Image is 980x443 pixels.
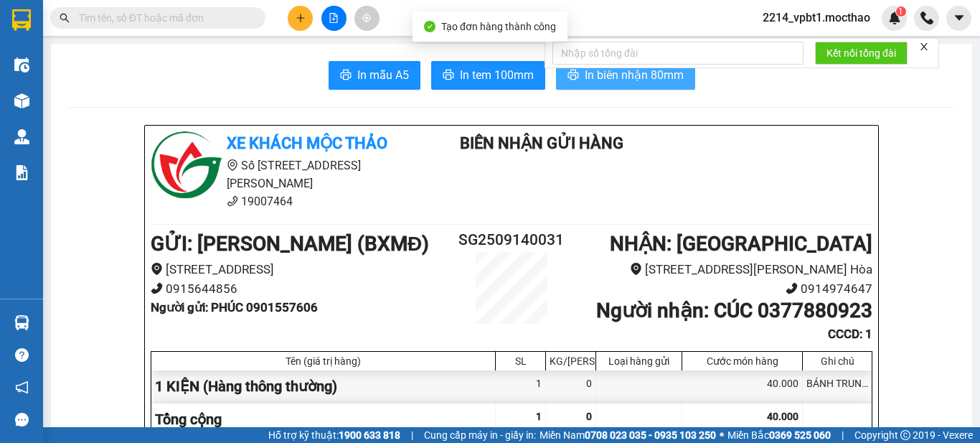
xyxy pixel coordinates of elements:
span: ⚪️ [720,432,724,438]
input: Nhập số tổng đài [552,42,804,65]
div: Cước món hàng [686,355,798,367]
span: notification [15,381,29,394]
b: Người gửi : PHÚC 0901557606 [151,300,318,314]
span: printer [443,69,454,83]
img: logo-vxr [12,9,31,31]
img: logo.jpg [151,131,222,203]
span: Miền Bắc [727,427,831,443]
div: 1 [496,370,546,403]
div: Ghi chú [806,355,868,367]
b: NHẬN : [GEOGRAPHIC_DATA] [610,232,872,256]
span: Tổng cộng [155,411,222,428]
span: phone [227,195,238,207]
span: printer [567,69,579,83]
div: 40.000 [682,370,803,403]
h2: SG2509140031 [451,228,572,252]
b: Người nhận : CÚC 0377880923 [596,299,872,322]
span: 1 [898,6,903,17]
span: plus [296,13,306,23]
span: 2214_vpbt1.mocthao [751,9,882,27]
img: warehouse-icon [14,57,29,73]
img: phone-icon [920,11,933,24]
span: file-add [329,13,339,23]
div: SL [499,355,542,367]
span: In mẫu A5 [357,66,409,84]
span: environment [630,263,642,275]
li: Số [STREET_ADDRESS][PERSON_NAME] [151,157,418,192]
span: search [60,13,70,23]
span: message [15,413,29,426]
span: question-circle [15,348,29,362]
span: phone [786,282,798,294]
input: Tìm tên, số ĐT hoặc mã đơn [79,10,248,26]
img: warehouse-icon [14,93,29,108]
span: printer [340,69,352,83]
span: Kết nối tổng đài [826,45,896,61]
b: GỬI : [PERSON_NAME] (BXMĐ) [151,232,429,256]
b: Xe khách Mộc Thảo [227,134,387,152]
strong: 1900 633 818 [339,429,400,441]
sup: 1 [896,6,906,17]
span: In tem 100mm [460,66,534,84]
span: close [919,42,929,52]
li: 0914974647 [572,279,872,299]
div: 1 KIỆN (Hàng thông thường) [151,370,496,403]
button: printerIn biên nhận 80mm [556,61,695,90]
b: CCCD : 1 [828,327,872,341]
span: | [842,427,844,443]
b: Biên Nhận Gửi Hàng [460,134,623,152]
span: phone [151,282,163,294]
div: Tên (giá trị hàng) [155,355,491,367]
button: printerIn tem 100mm [431,61,545,90]
button: file-add [321,6,347,31]
span: In biên nhận 80mm [585,66,684,84]
span: 0 [586,411,592,422]
li: [STREET_ADDRESS] [151,260,451,279]
button: Kết nối tổng đài [815,42,908,65]
span: Miền Nam [540,427,716,443]
button: plus [288,6,313,31]
span: 40.000 [767,411,798,422]
li: 19007464 [151,192,418,210]
span: | [411,427,413,443]
span: Cung cấp máy in - giấy in: [424,427,536,443]
span: copyright [900,430,910,440]
img: solution-icon [14,165,29,180]
div: Loại hàng gửi [600,355,678,367]
img: icon-new-feature [888,11,901,24]
li: 0915644856 [151,279,451,299]
strong: 0369 525 060 [769,429,831,441]
button: caret-down [946,6,971,31]
span: caret-down [953,11,966,24]
div: BÁNH TRUNG THU [803,370,872,403]
span: check-circle [424,21,435,32]
li: [STREET_ADDRESS][PERSON_NAME] Hòa [572,260,872,279]
strong: 0708 023 035 - 0935 103 250 [585,429,716,441]
span: environment [227,159,238,171]
div: KG/[PERSON_NAME] [550,355,592,367]
button: printerIn mẫu A5 [329,61,420,90]
img: warehouse-icon [14,315,29,330]
div: 0 [546,370,596,403]
span: Hỗ trợ kỹ thuật: [268,427,400,443]
span: Tạo đơn hàng thành công [441,21,556,32]
span: environment [151,263,163,275]
span: 1 [536,411,542,422]
span: aim [362,13,372,23]
img: warehouse-icon [14,129,29,144]
button: aim [354,6,380,31]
